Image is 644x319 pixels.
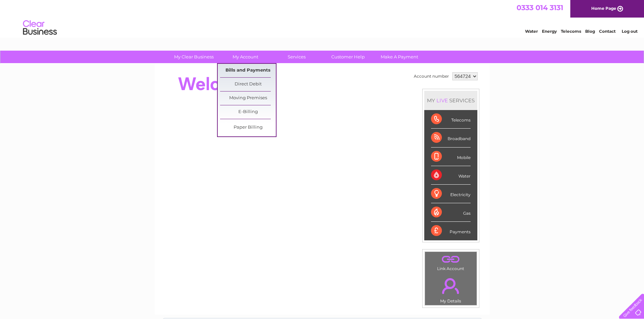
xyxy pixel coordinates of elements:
a: Water [525,29,538,34]
a: Bills and Payments [220,64,276,77]
img: logo.png [23,18,57,38]
div: LIVE [435,97,449,104]
a: Moving Premises [220,91,276,105]
div: Payments [431,222,471,240]
div: MY SERVICES [424,91,477,110]
a: 0333 014 3131 [517,3,563,12]
div: Gas [431,203,471,222]
a: E-Billing [220,105,276,119]
div: Mobile [431,148,471,166]
div: Clear Business is a trading name of Verastar Limited (registered in [GEOGRAPHIC_DATA] No. 3667643... [163,4,482,33]
a: Contact [599,29,616,34]
a: Make A Payment [372,51,427,63]
a: Direct Debit [220,78,276,91]
td: Link Account [425,251,477,273]
a: . [427,254,475,265]
a: Services [269,51,325,63]
div: Electricity [431,185,471,203]
a: Log out [622,29,638,34]
td: My Details [425,272,477,305]
a: Paper Billing [220,121,276,134]
a: My Account [217,51,273,63]
a: Customer Help [320,51,376,63]
div: Water [431,166,471,185]
div: Telecoms [431,110,471,129]
div: Broadband [431,129,471,147]
a: Energy [542,29,557,34]
a: Telecoms [561,29,581,34]
a: My Clear Business [166,51,222,63]
a: Blog [585,29,595,34]
a: . [427,274,475,298]
td: Account number [412,71,451,82]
